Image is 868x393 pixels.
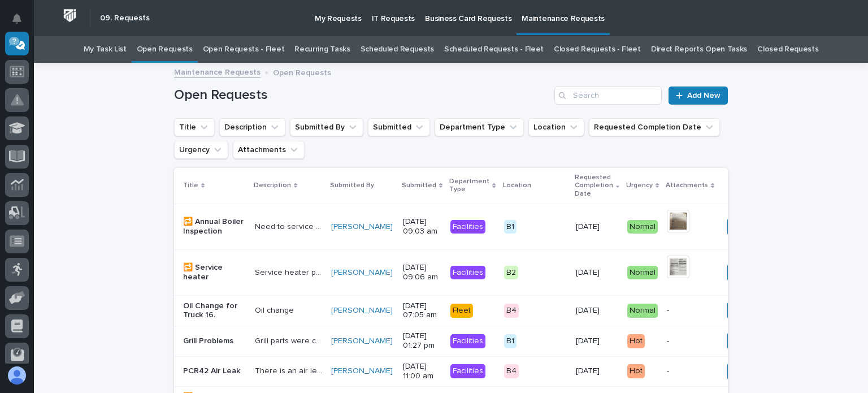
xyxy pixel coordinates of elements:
p: [DATE] [576,366,618,376]
p: [DATE] 09:03 am [403,217,441,236]
p: There is an air leak on the PCR42 and it is causing low air pressure errors. [255,364,324,376]
div: Normal [627,266,658,280]
p: Description [254,179,291,192]
p: Department Type [449,175,489,196]
button: Title [174,118,215,136]
p: Oil Change for Truck 16. [183,301,246,321]
p: Oil change [255,304,296,316]
div: B1 [504,220,517,234]
p: [DATE] 07:05 am [403,301,441,321]
input: Search [554,87,662,105]
p: - [667,366,713,376]
p: Submitted By [330,179,374,192]
p: [DATE] [576,268,618,278]
tr: Grill ProblemsGrill parts were cleaned and we can not get the grill to light properly again.Grill... [174,326,858,356]
span: Add New [687,92,721,100]
p: Service heater per manufacture [255,266,324,278]
div: B4 [504,364,519,378]
p: Grill Problems [183,336,246,346]
div: Facilities [450,364,485,378]
p: [DATE] [576,306,618,316]
a: Scheduled Requests [361,36,434,63]
div: Fleet [450,304,473,318]
a: [PERSON_NAME] [331,222,393,232]
div: Facilities [450,266,485,280]
button: Submitted By [290,118,363,136]
div: B2 [504,266,518,280]
p: PCR42 Air Leak [183,366,246,376]
div: Hot [627,364,645,378]
button: Requested Completion Date [589,118,720,136]
tr: 🔁 Annual Boiler InspectionNeed to service all boilers per manufacturerNeed to service all boilers... [174,204,858,249]
button: Assign [727,301,766,319]
tr: PCR42 Air LeakThere is an air leak on the PCR42 and it is causing low air pressure errors.There i... [174,356,858,387]
tr: Oil Change for Truck 16.Oil changeOil change [PERSON_NAME] [DATE] 07:05 amFleetB4[DATE]Normal-Ass... [174,295,858,326]
p: [DATE] 11:00 am [403,362,441,381]
p: [DATE] [576,222,618,232]
a: [PERSON_NAME] [331,306,393,316]
a: Maintenance Requests [174,65,261,78]
p: Urgency [626,179,653,192]
a: Recurring Tasks [294,36,350,63]
p: Submitted [402,179,436,192]
button: Description [219,118,285,136]
div: Hot [627,334,645,348]
p: [DATE] 09:06 am [403,263,441,282]
button: Notifications [5,7,29,31]
p: Need to service all boilers per manufacturer [255,220,324,232]
a: [PERSON_NAME] [331,268,393,278]
p: [DATE] [576,336,618,346]
h2: 09. Requests [100,14,150,23]
button: Department Type [435,118,524,136]
p: 🔁 Service heater [183,263,246,282]
div: B4 [504,304,519,318]
p: Requested Completion Date [575,171,613,200]
a: [PERSON_NAME] [331,366,393,376]
button: Urgency [174,141,228,159]
a: [PERSON_NAME] [331,336,393,346]
p: Attachments [666,179,708,192]
div: Facilities [450,334,485,348]
div: B1 [504,334,517,348]
a: Closed Requests [757,36,818,63]
div: Normal [627,220,658,234]
p: Grill parts were cleaned and we can not get the grill to light properly again. [255,334,324,346]
a: My Task List [84,36,127,63]
button: Assign [727,332,766,350]
p: - [667,306,713,316]
button: Location [528,118,584,136]
a: Direct Reports Open Tasks [651,36,747,63]
p: Location [503,179,531,192]
p: - [667,336,713,346]
div: Normal [627,304,658,318]
div: Facilities [450,220,485,234]
h1: Open Requests [174,87,550,103]
button: Assign [727,264,766,282]
p: Title [183,179,198,192]
tr: 🔁 Service heaterService heater per manufactureService heater per manufacture [PERSON_NAME] [DATE]... [174,249,858,295]
button: Attachments [233,141,305,159]
img: Workspace Logo [59,5,80,26]
a: Open Requests - Fleet [203,36,285,63]
button: Assign [727,362,766,381]
a: Closed Requests - Fleet [554,36,641,63]
a: Add New [669,87,728,105]
button: Submitted [368,118,430,136]
button: users-avatar [5,364,29,387]
p: Open Requests [273,66,331,78]
p: 🔁 Annual Boiler Inspection [183,217,246,236]
a: Open Requests [137,36,193,63]
button: Assign [727,218,766,236]
div: Notifications [14,14,29,32]
a: Scheduled Requests - Fleet [444,36,544,63]
p: [DATE] 01:27 pm [403,331,441,351]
